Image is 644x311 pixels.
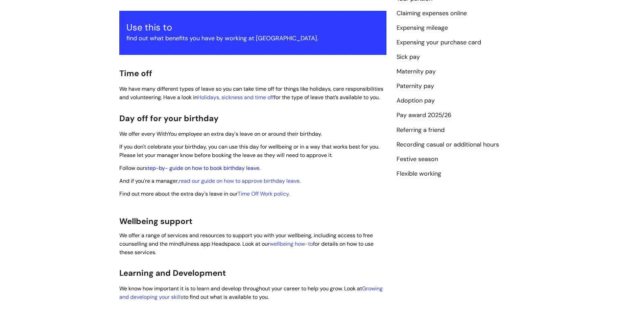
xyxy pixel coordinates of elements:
span: Time off [119,68,152,79]
span: Follow our . [119,164,260,172]
a: Referring a friend [397,126,445,135]
span: Learning and Development [119,268,226,278]
a: Expensing your purchase card [397,38,481,47]
a: step-by- guide on how to book birthday leave [145,164,259,172]
a: Sick pay [397,53,420,62]
span: If you don't celebrate your birthday, you can use this day for wellbeing or in a way that works b... [119,143,379,159]
a: Adoption pay [397,96,435,105]
span: We offer a range of services and resources to support you with your wellbeing, including access t... [119,232,374,256]
span: We offer every WithYou employee an extra day's leave on or around their birthday. [119,130,322,137]
a: Time Off Work policy [238,190,289,197]
span: And if you're a manager, . [119,177,301,184]
a: Expensing mileage [397,24,448,32]
a: wellbeing how-to [270,240,313,247]
span: Wellbeing support [119,216,192,226]
p: find out what benefits you have by working at [GEOGRAPHIC_DATA]. [126,33,379,44]
span: We have many different types of leave so you can take time off for things like holidays, care res... [119,85,383,101]
a: Festive season [397,155,438,164]
a: Claiming expenses online [397,9,467,18]
span: We know how important it is to learn and develop throughout your career to help you grow. Look at... [119,285,383,301]
a: read our guide on how to approve birthday leave [179,177,300,184]
a: Pay award 2025/26 [397,111,451,120]
a: Holidays, sickness and time off [197,94,274,101]
h3: Use this to [126,22,379,33]
span: Day off for your birthday [119,113,219,124]
a: Recording casual or additional hours [397,140,499,149]
a: Flexible working [397,170,441,178]
a: Maternity pay [397,67,436,76]
span: Find out more about the extra day's leave in our . [119,190,290,197]
a: Paternity pay [397,82,434,91]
